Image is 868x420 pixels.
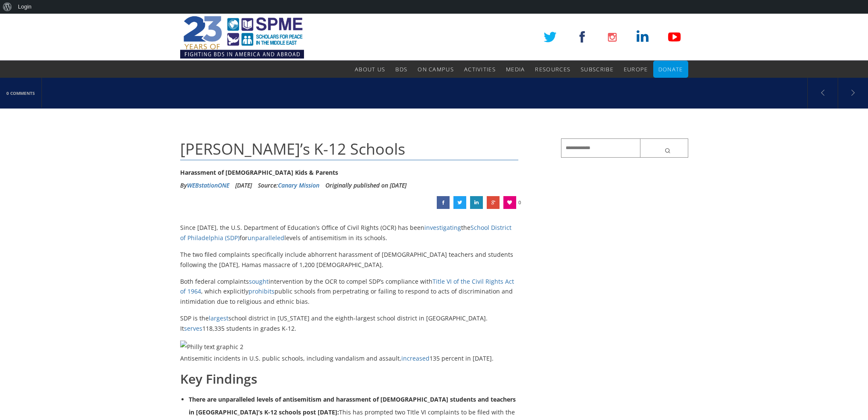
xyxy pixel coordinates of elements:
a: BDS [395,61,407,78]
a: Media [506,61,525,78]
a: increased [401,354,430,362]
p: The two filed complaints specifically include abhorrent harassment of [DEMOGRAPHIC_DATA] teachers... [180,250,519,270]
a: sought [249,277,269,285]
a: serves [184,324,202,332]
span: 0 [518,196,521,209]
a: Philly’s K-12 Schools [470,196,483,209]
span: Resources [535,65,570,73]
a: Philly’s K-12 Schools [453,196,466,209]
span: On Campus [418,65,454,73]
a: largest [209,314,228,322]
p: Antisemitic incidents in U.S. public schools, including vandalism and assault, 135 percent in [DA... [180,353,519,364]
p: SDP is the school district in [US_STATE] and the eighth-largest school district in [GEOGRAPHIC_DA... [180,313,519,334]
a: On Campus [418,61,454,78]
span: Activities [464,65,496,73]
a: Philly’s K-12 Schools [437,196,450,209]
span: Europe [624,65,648,73]
a: Subscribe [581,61,614,78]
span: [PERSON_NAME]’s K-12 Schools [180,138,405,159]
li: [DATE] [235,179,252,192]
span: BDS [395,65,407,73]
div: Source: [258,179,319,192]
a: Resources [535,61,570,78]
a: investigating [424,223,461,232]
p: Since [DATE], the U.S. Department of Education’s Office of Civil Rights (OCR) has been the for le... [180,223,519,243]
li: By [180,179,229,192]
a: About Us [355,61,385,78]
a: Europe [624,61,648,78]
span: Donate [658,65,683,73]
span: Subscribe [581,65,614,73]
img: SPME [180,14,304,61]
a: Activities [464,61,496,78]
a: Philly’s K-12 Schools [487,196,500,209]
a: Canary Mission [278,181,319,189]
a: Donate [658,61,683,78]
span: Media [506,65,525,73]
a: WEBstationONE [187,181,229,189]
p: Both federal complaints intervention by the OCR to compel SDP’s compliance with , which explicitl... [180,276,519,307]
li: Originally published on [DATE] [325,179,406,192]
strong: There are unparalleled levels of antisemitism and harassment of [DEMOGRAPHIC_DATA] students and t... [189,395,516,416]
h2: Key Findings [180,370,519,388]
a: unparalleled [248,234,284,242]
span: About Us [355,65,385,73]
img: Philly text graphic 2 [180,341,243,353]
a: prohibits [248,287,275,295]
div: Harassment of [DEMOGRAPHIC_DATA] Kids & Parents [180,166,519,179]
